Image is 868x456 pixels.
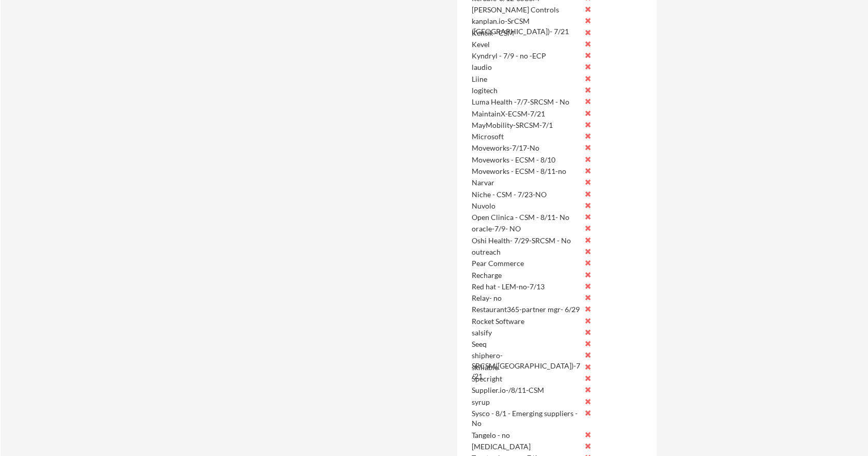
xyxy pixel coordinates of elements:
[472,85,581,96] div: logitech
[472,16,581,36] div: kanplan.io-SrCSM ([GEOGRAPHIC_DATA])- 7/21
[472,362,581,373] div: skillable
[472,143,581,153] div: Moveworks-7/17-No
[472,109,581,119] div: MaintainX-ECSM-7/21
[472,74,581,84] div: Liine
[472,166,581,176] div: Moveworks - ECSM - 8/11-no
[472,385,581,395] div: Supplier.io-/8/11-CSM
[472,397,581,407] div: syrup
[472,247,581,257] div: outreach
[472,120,581,130] div: MayMobility-SRCSM-7/1
[472,408,581,429] div: Sysco - 8/1 - Emerging suppliers - No
[472,374,581,384] div: Specright
[472,189,581,200] div: Niche - CSM - 7/23-NO
[472,316,581,327] div: Rocket Software
[472,51,581,61] div: Kyndryl - 7/9 - no -ECP
[472,442,581,452] div: [MEDICAL_DATA]
[472,212,581,223] div: Open Clinica - CSM - 8/11- No
[472,224,581,234] div: oracle-7/9- NO
[472,178,581,188] div: Narvar
[472,270,581,281] div: Recharge
[472,5,581,15] div: [PERSON_NAME] Controls
[472,28,581,38] div: Kentik - CSM
[472,155,581,165] div: Moveworks - ECSM - 8/10
[472,131,581,142] div: Microsoft
[472,62,581,72] div: laudio
[472,339,581,349] div: Seeq
[472,97,581,107] div: Luma Health -7/7-SRCSM - No
[472,201,581,211] div: Nuvolo
[472,39,581,50] div: Kevel
[472,328,581,338] div: salsify
[472,236,581,246] div: Oshi Health- 7/29-SRCSM - No
[472,350,581,381] div: shiphero-SRCSM([GEOGRAPHIC_DATA])-7/21
[472,430,581,440] div: Tangelo - no
[472,282,581,292] div: Red hat - LEM-no-7/13
[472,258,581,269] div: Pear Commerce
[472,304,581,315] div: Restaurant365-partner mgr- 6/29
[472,293,581,303] div: Relay- no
